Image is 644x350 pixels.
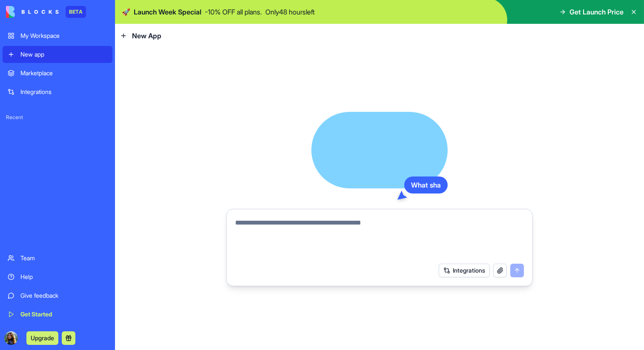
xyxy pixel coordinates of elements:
div: Give feedback [20,291,107,300]
div: Get Started [20,310,107,319]
button: Integrations [439,264,490,277]
span: Get Launch Price [569,7,624,17]
a: Help [3,268,112,285]
a: Give feedback [3,287,112,304]
div: New app [20,50,107,59]
a: Team [3,250,112,267]
div: Team [20,254,107,262]
span: Launch Week Special [134,7,201,17]
a: Get Started [3,306,112,323]
img: ACg8ocIogyPuFCYyZiNJacUEkPJADe1Y3CI7gpQZiLlElSskEP_WISY=s96-c [4,331,18,345]
span: New App [132,31,161,41]
p: - 10 % OFF all plans. [205,7,262,17]
a: Integrations [3,83,112,100]
span: 🚀 [122,7,130,17]
span: Recent [3,114,112,121]
a: Upgrade [26,333,58,342]
a: BETA [6,6,86,18]
div: What sha [404,176,448,193]
a: Marketplace [3,65,112,82]
div: Marketplace [20,69,107,77]
div: Help [20,273,107,281]
a: New app [3,46,112,63]
div: My Workspace [20,31,107,40]
button: Upgrade [26,331,58,345]
a: My Workspace [3,27,112,44]
div: BETA [66,6,86,18]
p: Only 48 hours left [265,7,315,17]
img: logo [6,6,59,18]
div: Integrations [20,88,107,96]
